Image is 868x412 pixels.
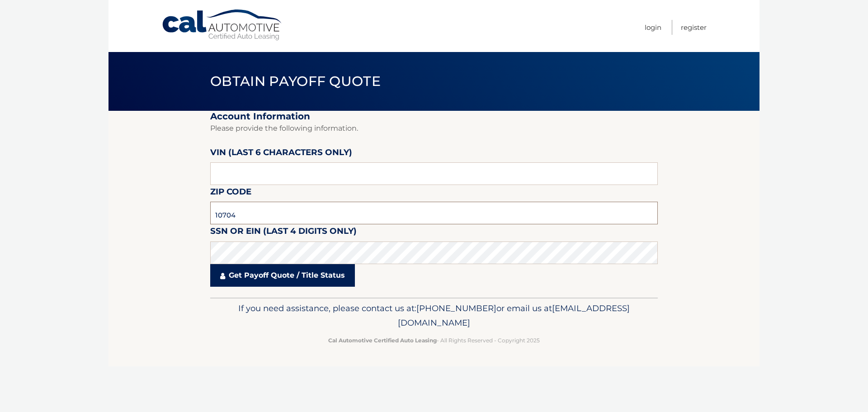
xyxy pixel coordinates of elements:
[210,224,357,241] label: SSN or EIN (last 4 digits only)
[210,264,355,287] a: Get Payoff Quote / Title Status
[210,73,381,90] span: Obtain Payoff Quote
[416,303,496,313] span: [PHONE_NUMBER]
[216,336,652,345] p: - All Rights Reserved - Copyright 2025
[210,146,352,162] label: VIN (last 6 characters only)
[328,337,437,344] strong: Cal Automotive Certified Auto Leasing
[161,9,283,41] a: Cal Automotive
[210,122,658,135] p: Please provide the following information.
[210,111,658,122] h2: Account Information
[216,301,652,330] p: If you need assistance, please contact us at: or email us at
[210,185,251,202] label: Zip Code
[645,20,661,35] a: Login
[681,20,707,35] a: Register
